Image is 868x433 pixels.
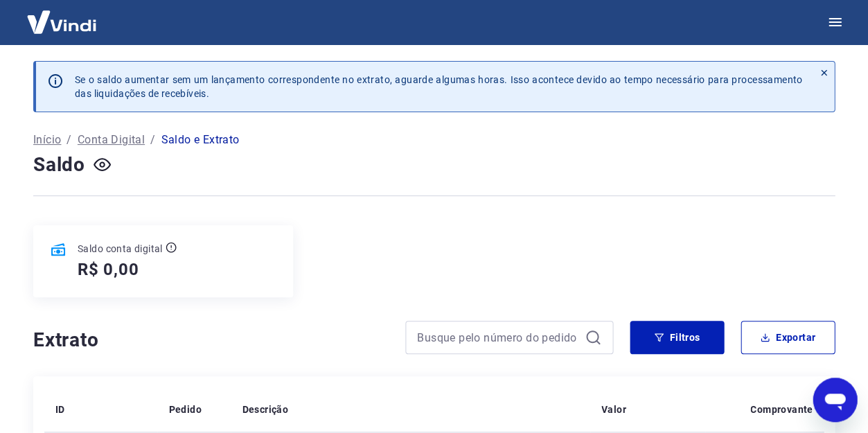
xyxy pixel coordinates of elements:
[741,321,835,354] button: Exportar
[168,403,201,416] p: Pedido
[33,151,85,179] h4: Saldo
[417,327,579,348] input: Busque pelo número do pedido
[630,321,724,354] button: Filtros
[242,403,288,416] p: Descrição
[33,132,61,148] a: Início
[78,242,163,256] p: Saldo conta digital
[78,258,139,281] h5: R$ 0,00
[750,403,813,416] p: Comprovante
[78,132,145,148] a: Conta Digital
[75,73,802,100] p: Se o saldo aumentar sem um lançamento correspondente no extrato, aguarde algumas horas. Isso acon...
[813,378,857,422] iframe: Botão para abrir a janela de mensagens
[150,132,155,148] p: /
[67,132,71,148] p: /
[601,403,626,416] p: Valor
[17,1,107,43] img: Vindi
[55,403,65,416] p: ID
[33,326,389,354] h4: Extrato
[161,132,239,148] p: Saldo e Extrato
